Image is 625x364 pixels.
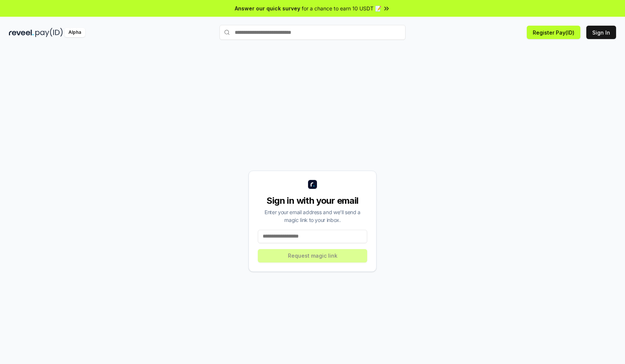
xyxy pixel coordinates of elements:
img: reveel_dark [9,28,34,37]
span: for a chance to earn 10 USDT 📝 [302,4,381,12]
div: Enter your email address and we’ll send a magic link to your inbox. [258,208,367,224]
button: Sign In [586,26,616,39]
img: pay_id [35,28,63,37]
div: Sign in with your email [258,195,367,207]
div: Alpha [64,28,85,37]
span: Answer our quick survey [235,4,300,12]
img: logo_small [308,180,317,189]
button: Register Pay(ID) [527,26,580,39]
